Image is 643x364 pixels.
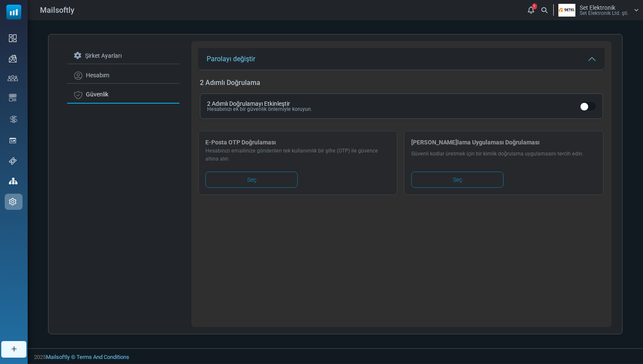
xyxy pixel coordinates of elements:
span: translation missing: tr.layouts.footer.terms_and_conditions [77,354,129,360]
span: 1 [532,3,537,9]
footer: 2025 [28,348,643,364]
img: mailsoftly_icon_blue_white.svg [6,5,21,20]
a: Hesabım [67,68,179,84]
p: Güvenli kodlar üretmek için bir kimlik doğrulama uygulamasını tercih edin. [411,150,596,158]
img: landing_pages.svg [9,137,17,144]
span: Mailsoftly [40,4,74,16]
span: [PERSON_NAME]lama Uygulaması Doğrulaması [411,138,596,147]
img: User Logo [556,4,578,17]
span: Set Elektronik [580,5,615,11]
button: Parolayı değiştir [198,48,605,70]
img: settings-icon.svg [9,198,17,206]
a: Seç [411,172,504,188]
img: support-icon.svg [9,157,17,165]
img: email-templates-icon.svg [9,94,17,102]
a: Güvenlik [67,87,179,103]
img: campaigns-icon.png [9,55,17,62]
a: 1 [525,4,537,16]
a: Mailsoftly © [46,354,75,360]
span: E-Posta OTP Doğrulaması [205,138,390,147]
span: Set Elektronik Ltd. şti. [580,11,629,16]
p: Hesabınızı emailinize gönderilen tek kullanımlık bir şifre (OTP) ile güvence altına alın. [205,147,390,163]
a: Şirket Ayarları [67,48,179,64]
a: User Logo Set Elektronik Set Elektronik Ltd. şti. [556,4,639,17]
a: Terms And Conditions [77,354,129,360]
a: Seç [205,172,298,188]
h6: 2 Adımlı Doğrulama [200,79,603,87]
img: workflow.svg [9,114,18,124]
img: dashboard-icon.svg [9,34,17,42]
span: 2 Adımlı Doğrulamayı Etkinleştir [207,100,290,107]
p: Hesabınızı ek bir güvenlik önlemiyle koruyun. [207,107,312,112]
img: contacts-icon.svg [8,75,18,81]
